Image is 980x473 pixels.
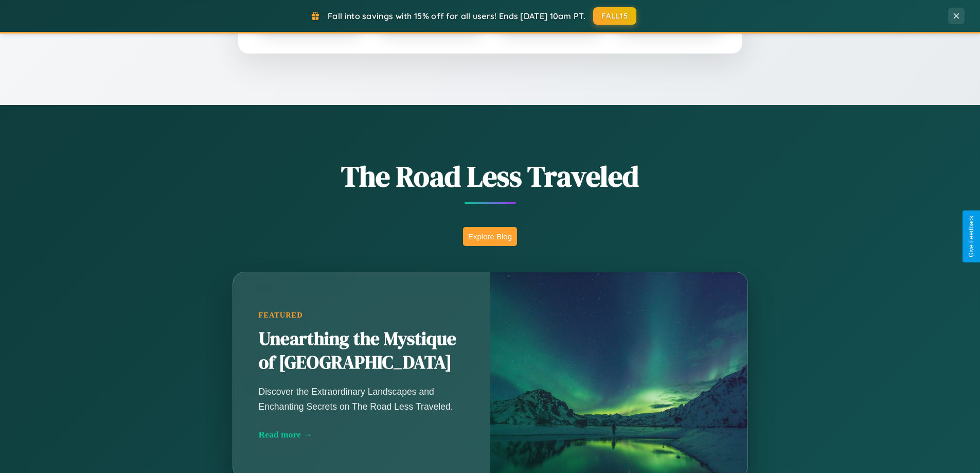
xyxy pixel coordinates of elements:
span: Fall into savings with 15% off for all users! Ends [DATE] 10am PT. [328,11,585,21]
div: Read more → [259,429,465,440]
h1: The Road Less Traveled [182,156,799,196]
button: Explore Blog [463,227,517,246]
p: Discover the Extraordinary Landscapes and Enchanting Secrets on The Road Less Traveled. [259,384,465,413]
div: Featured [259,311,465,320]
h2: Unearthing the Mystique of [GEOGRAPHIC_DATA] [259,327,465,375]
button: FALL15 [593,7,636,25]
div: Give Feedback [968,216,975,257]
